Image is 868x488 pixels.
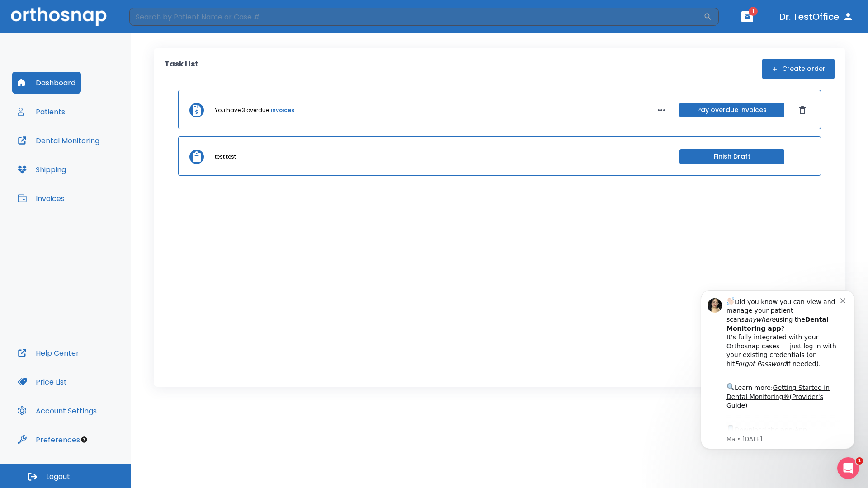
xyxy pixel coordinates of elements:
[215,153,236,161] p: test test
[687,279,868,483] iframe: Intercom notifications message
[856,457,863,465] span: 1
[11,7,107,26] img: Orthosnap
[795,103,810,117] button: Dismiss
[12,72,81,94] button: Dashboard
[12,342,85,364] button: Help Center
[46,472,70,482] span: Logout
[776,9,857,25] button: Dr. TestOffice
[762,59,835,79] button: Create order
[12,400,102,422] button: Account Settings
[129,8,703,26] input: Search by Patient Name or Case #
[12,429,85,450] button: Preferences
[12,188,70,209] button: Invoices
[215,106,269,114] p: You have 3 overdue
[837,457,859,479] iframe: Intercom live chat
[165,59,198,79] p: Task List
[679,149,784,164] button: Finish Draft
[12,159,71,180] button: Shipping
[12,371,72,393] button: Price List
[12,101,71,122] button: Patients
[80,436,88,444] div: Tooltip anchor
[679,103,784,117] button: Pay overdue invoices
[749,7,758,16] span: 1
[12,130,105,151] button: Dental Monitoring
[271,106,294,114] a: invoices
